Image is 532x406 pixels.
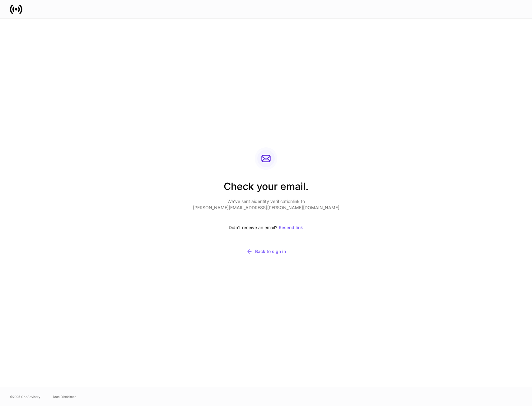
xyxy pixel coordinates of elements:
[193,244,339,259] button: Back to sign in
[193,180,339,198] h2: Check your email.
[279,225,303,230] div: Resend link
[10,394,40,399] span: © 2025 OneAdvisory
[53,394,76,399] a: Data Disclaimer
[246,248,286,255] div: Back to sign in
[278,221,303,234] button: Resend link
[193,221,339,234] div: Didn’t receive an email?
[193,198,339,211] p: We’ve sent a identity verification link to [PERSON_NAME][EMAIL_ADDRESS][PERSON_NAME][DOMAIN_NAME]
